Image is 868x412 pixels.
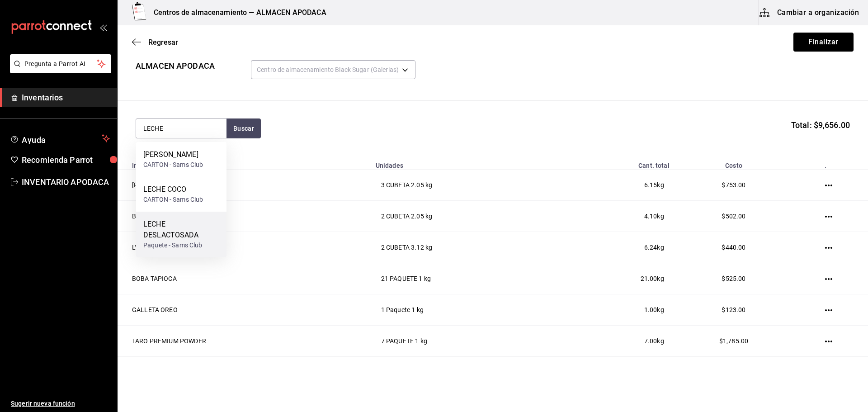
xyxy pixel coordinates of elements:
button: open_drawer_menu [99,24,107,31]
td: GALLETA OREO [118,294,370,326]
span: $440.00 [722,244,745,251]
span: 21.00 [641,275,657,282]
h3: Centros de almacenamiento — ALMACEN APODACA [146,7,326,18]
td: kg [553,170,675,201]
span: INVENTARIO APODACA [22,176,110,188]
td: 3 CUBETA 2.05 kg [370,170,553,201]
span: $1,785.00 [719,337,748,345]
td: 2 CUBETA 3.12 kg [370,232,553,263]
span: $525.00 [722,275,745,282]
td: kg [553,263,675,294]
span: $123.00 [722,306,745,313]
td: 1 Paquete 1 kg [370,294,553,326]
td: kg [553,294,675,326]
th: Cant. total [553,156,675,170]
span: Sugerir nueva función [11,399,110,408]
input: Buscar insumo [136,119,226,138]
button: Regresar [132,38,178,47]
span: Total: $9,656.00 [791,119,850,131]
button: Pregunta a Parrot AI [10,54,111,73]
td: TARO PREMIUM POWDER [118,326,370,357]
td: 21 PAQUETE 1 kg [370,263,553,294]
th: . [793,156,868,170]
div: Paquete - Sams Club [143,241,219,250]
td: LYCHEE JELLY [118,232,370,263]
div: [PERSON_NAME] [143,149,203,160]
div: CARTON - Sams Club [143,195,203,204]
td: MATCHA PREMIUM POWDER [118,357,370,388]
span: $753.00 [722,181,745,189]
a: Pregunta a Parrot AI [6,66,111,75]
span: $502.00 [722,213,745,220]
th: Unidades [370,156,553,170]
div: LECHE COCO [143,184,203,195]
span: 7.00 [644,337,657,345]
div: LECHE DESLACTOSADA [143,219,219,241]
div: ALMACEN APODACA [136,60,215,72]
td: kg [553,326,675,357]
span: Recomienda Parrot [22,154,110,166]
div: Centro de almacenamiento Black Sugar (Galerias) [251,60,415,79]
td: BOBA TAPIOCA [118,263,370,294]
th: Costo [675,156,793,170]
span: Ayuda [22,133,98,144]
span: Pregunta a Parrot AI [24,59,97,69]
td: kg [553,357,675,388]
div: CARTON - Sams Club [143,160,203,170]
th: Insumo [118,156,370,170]
span: 6.15 [644,181,657,189]
span: 6.24 [644,244,657,251]
button: Buscar [226,118,261,138]
td: 2 CUBETA 2.05 kg [370,201,553,232]
td: [PERSON_NAME] BUSRTING [118,170,370,201]
span: 4.10 [644,213,657,220]
td: kg [553,201,675,232]
td: BOBA MANGO BURSTING [118,201,370,232]
span: Inventarios [22,91,110,104]
td: 7 PAQUETE 1 kg [370,326,553,357]
span: Regresar [148,38,178,47]
button: Finalizar [793,33,854,52]
span: 1.00 [644,306,657,313]
td: kg [553,232,675,263]
td: 1 PAQUETE 1 kg [370,357,553,388]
